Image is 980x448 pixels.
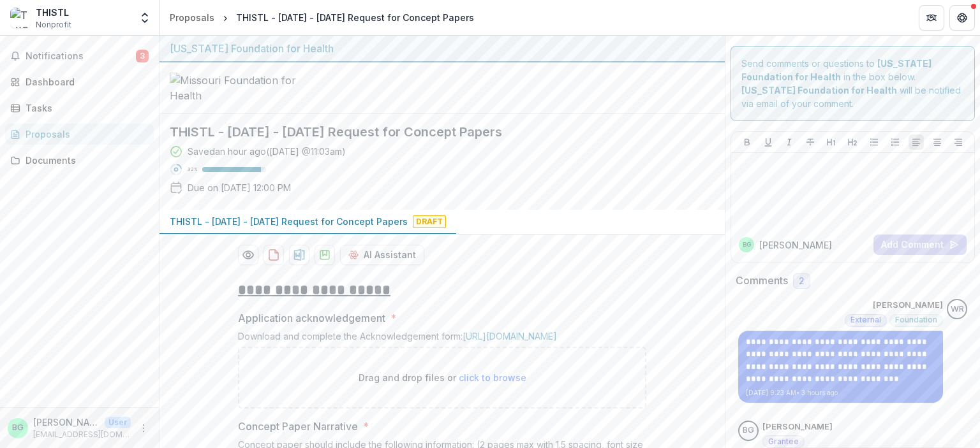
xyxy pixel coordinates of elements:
[736,275,788,287] h2: Comments
[264,245,284,265] button: download-proposal
[739,134,755,150] button: Bold
[741,85,897,96] strong: [US_STATE] Foundation for Health
[340,245,424,265] button: AI Assistant
[165,8,219,27] a: Proposals
[743,426,754,435] div: Beth Gombos
[5,150,154,171] a: Documents
[782,134,797,150] button: Italicize
[895,315,937,324] span: Foundation
[845,134,860,150] button: Heading 2
[33,415,100,429] p: [PERSON_NAME]
[949,5,975,31] button: Get Help
[759,238,832,252] p: [PERSON_NAME]
[887,134,903,150] button: Ordered List
[136,5,154,31] button: Open entity switcher
[866,134,882,150] button: Bullet List
[919,5,944,31] button: Partners
[238,419,358,434] p: Concept Paper Narrative
[746,388,935,398] p: [DATE] 9:23 AM • 3 hours ago
[188,145,346,158] div: Saved an hour ago ( [DATE] @ 11:03am )
[463,331,557,342] a: [URL][DOMAIN_NAME]
[26,154,144,167] div: Documents
[136,50,149,62] span: 3
[238,310,385,326] p: Application acknowledgement
[413,215,446,228] span: Draft
[761,134,776,150] button: Underline
[359,371,526,384] p: Drag and drop files or
[26,75,144,89] div: Dashboard
[36,19,71,31] span: Nonprofit
[26,127,144,141] div: Proposals
[238,331,646,347] div: Download and complete the Acknowledgement form:
[731,46,975,121] div: Send comments or questions to in the box below. will be notified via email of your comment.
[12,424,24,432] div: Beth Gombos
[824,134,839,150] button: Heading 1
[170,215,408,228] p: THISTL - [DATE] - [DATE] Request for Concept Papers
[170,11,214,24] div: Proposals
[873,235,967,255] button: Add Comment
[459,372,526,383] span: click to browse
[5,46,154,66] button: Notifications3
[26,101,144,115] div: Tasks
[170,124,694,140] h2: THISTL - [DATE] - [DATE] Request for Concept Papers
[315,245,335,265] button: download-proposal
[36,6,71,19] div: THISTL
[170,41,715,56] div: [US_STATE] Foundation for Health
[33,429,131,440] p: [EMAIL_ADDRESS][DOMAIN_NAME]
[930,134,945,150] button: Align Center
[951,305,964,314] div: Wendy Rohrbach
[170,73,297,103] img: Missouri Foundation for Health
[743,242,751,248] div: Beth Gombos
[5,71,154,92] a: Dashboard
[10,8,31,28] img: THISTL
[238,245,258,265] button: Preview 24582f53-d915-4ba5-9347-7f48775f5e05-0.pdf
[803,134,818,150] button: Strike
[799,276,805,287] span: 2
[188,181,291,194] p: Due on [DATE] 12:00 PM
[136,421,151,436] button: More
[768,437,799,446] span: Grantee
[188,165,197,174] p: 92 %
[5,124,154,145] a: Proposals
[762,421,833,433] p: [PERSON_NAME]
[951,134,966,150] button: Align Right
[850,315,881,324] span: External
[105,417,131,428] p: User
[26,51,136,62] span: Notifications
[909,134,924,150] button: Align Left
[5,98,154,119] a: Tasks
[236,11,474,24] div: THISTL - [DATE] - [DATE] Request for Concept Papers
[873,299,943,312] p: [PERSON_NAME]
[165,8,479,27] nav: breadcrumb
[289,245,309,265] button: download-proposal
